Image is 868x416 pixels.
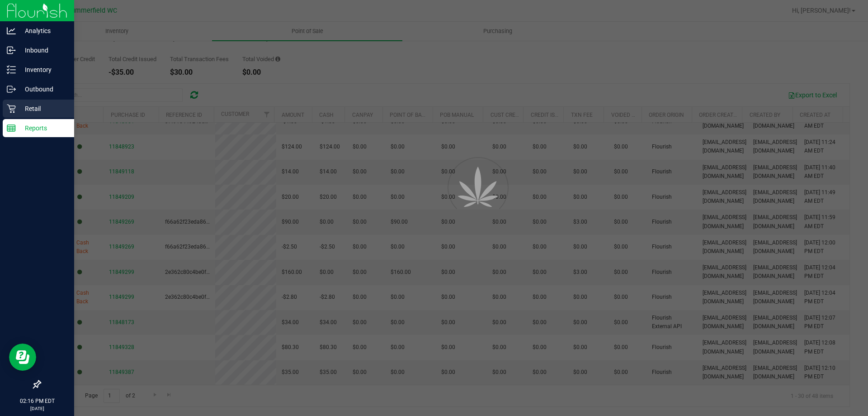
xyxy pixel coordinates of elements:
p: Inbound [16,45,70,56]
inline-svg: Analytics [7,26,16,35]
inline-svg: Reports [7,124,16,133]
p: Retail [16,103,70,114]
p: Reports [16,123,70,134]
iframe: Resource center [9,344,36,371]
p: Inventory [16,64,70,75]
p: Outbound [16,84,70,95]
inline-svg: Inbound [7,46,16,55]
p: Analytics [16,25,70,36]
p: 02:16 PM EDT [4,397,70,405]
inline-svg: Outbound [7,85,16,94]
p: [DATE] [4,405,70,412]
inline-svg: Inventory [7,65,16,74]
inline-svg: Retail [7,104,16,113]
